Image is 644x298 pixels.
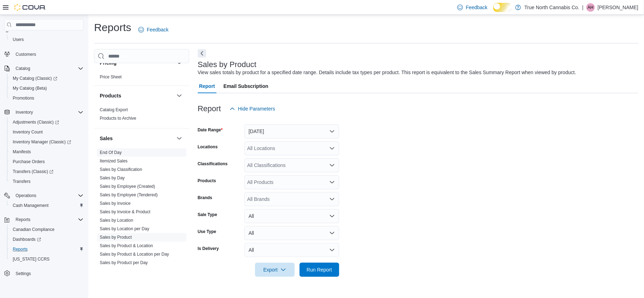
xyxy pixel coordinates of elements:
span: Inventory Count [10,128,83,136]
span: Sales by Day [100,175,125,181]
span: Reports [13,246,28,252]
a: Adjustments (Classic) [10,118,62,126]
a: Inventory Count [10,128,46,136]
a: End Of Day [100,150,122,155]
span: Catalog [13,64,83,73]
a: Sales by Location per Day [100,226,149,231]
span: Inventory Manager (Classic) [13,139,71,145]
span: Price Sheet [100,74,122,80]
span: Sales by Product [100,234,132,240]
a: Sales by Employee (Created) [100,184,155,189]
button: Open list of options [329,179,335,185]
span: Transfers [13,179,30,184]
span: Purchase Orders [10,157,83,166]
label: Use Type [198,229,216,234]
span: Users [10,35,83,44]
span: Cash Management [10,201,83,210]
button: [US_STATE] CCRS [7,254,86,264]
button: Transfers [7,177,86,186]
span: Reports [16,217,30,222]
a: Sales by Product & Location [100,243,153,248]
label: Is Delivery [198,246,219,251]
a: Inventory Manager (Classic) [7,137,86,147]
h3: Sales [100,135,113,142]
a: My Catalog (Classic) [10,74,60,83]
button: Settings [1,268,86,279]
a: Sales by Product [100,235,132,240]
a: Inventory Manager (Classic) [10,138,74,146]
span: Dashboards [10,235,83,244]
span: Dashboards [13,237,41,242]
span: Catalog [16,66,30,71]
span: Settings [13,269,83,278]
h1: Reports [94,20,131,35]
span: Email Subscription [224,79,268,93]
span: Manifests [13,149,31,155]
span: My Catalog (Beta) [13,85,47,91]
span: Promotions [13,95,34,101]
span: AH [588,3,594,12]
button: Reports [7,244,86,254]
label: Classifications [198,161,228,167]
span: Reports [10,245,83,254]
span: Operations [16,193,36,198]
span: Inventory [16,109,33,115]
span: [US_STATE] CCRS [13,256,50,262]
button: All [244,226,339,240]
a: Feedback [454,0,490,14]
button: Purchase Orders [7,157,86,167]
button: Reports [1,215,86,225]
span: Transfers (Classic) [13,169,53,174]
span: Sales by Employee (Created) [100,184,155,189]
div: Pricing [94,73,189,85]
label: Sale Type [198,212,217,217]
a: [US_STATE] CCRS [10,255,52,263]
span: Itemized Sales [100,158,128,164]
a: My Catalog (Classic) [7,73,86,83]
button: My Catalog (Beta) [7,83,86,93]
p: | [582,3,584,12]
span: Canadian Compliance [13,227,54,232]
span: Canadian Compliance [10,225,83,234]
span: Sales by Location per Day [100,226,149,232]
button: [DATE] [244,124,339,138]
a: Catalog Export [100,107,128,112]
span: Cash Management [13,203,48,208]
span: Settings [16,271,31,276]
input: Dark Mode [493,3,512,12]
a: Manifests [10,148,34,156]
button: Users [7,35,86,44]
a: Sales by Day [100,175,125,180]
span: Run Report [307,266,332,273]
button: Sales [175,134,184,143]
span: Promotions [10,94,83,102]
a: Sales by Location [100,218,133,223]
span: Customers [13,49,83,58]
span: Users [13,37,24,42]
a: Purchase Orders [10,157,48,166]
label: Locations [198,144,218,150]
a: Sales by Classification [100,167,142,172]
span: Sales by Classification [100,167,142,172]
label: Date Range [198,127,223,133]
span: Export [259,263,290,277]
a: Transfers (Classic) [10,167,56,176]
button: Canadian Compliance [7,225,86,234]
button: Catalog [13,64,33,73]
button: Manifests [7,147,86,157]
span: Inventory [13,108,83,117]
button: All [244,243,339,257]
button: Inventory [13,108,36,117]
span: Sales by Employee (Tendered) [100,192,158,198]
a: Canadian Compliance [10,225,57,234]
nav: Complex example [4,32,83,297]
img: Cova [14,4,46,11]
a: Users [10,35,27,44]
a: Itemized Sales [100,159,128,163]
span: Reports [13,215,83,224]
a: Sales by Invoice [100,201,130,206]
button: Products [175,91,184,100]
span: Adjustments (Classic) [13,119,59,125]
a: Sales by Employee (Tendered) [100,192,158,197]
